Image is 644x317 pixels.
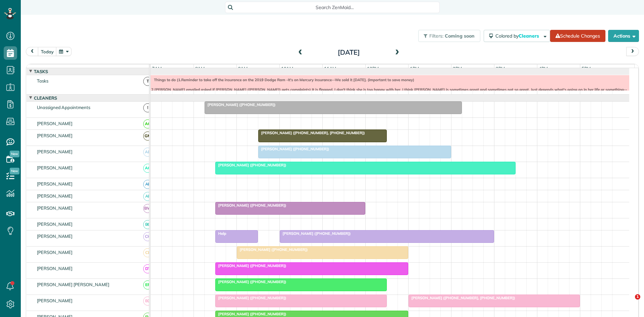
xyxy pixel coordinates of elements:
button: Actions [608,30,639,42]
span: 11am [323,66,338,71]
span: 7am [151,66,163,71]
span: [PERSON_NAME] ([PHONE_NUMBER]) [258,147,330,151]
span: Tasks [33,69,49,74]
span: 4pm [537,66,549,71]
span: Help [215,231,227,236]
span: Colored by [495,33,541,39]
span: 10am [280,66,295,71]
span: [PERSON_NAME] [36,181,74,187]
span: BW [143,204,152,213]
span: [PERSON_NAME] ([PHONE_NUMBER]) [215,296,287,300]
span: Filters: [429,33,443,39]
span: [PERSON_NAME] [36,233,74,239]
span: [PERSON_NAME] ([PHONE_NUMBER], [PHONE_NUMBER]) [258,130,365,135]
span: [PERSON_NAME] [36,121,74,126]
span: AC [143,119,152,128]
span: 5pm [580,66,592,71]
button: next [626,47,639,56]
span: [PERSON_NAME] ([PHONE_NUMBER]) [279,231,351,236]
span: [PERSON_NAME] ([PHONE_NUMBER]) [236,247,308,252]
span: BC [143,220,152,229]
span: [PERSON_NAME] [36,193,74,199]
span: AF [143,192,152,201]
span: AB [143,148,152,157]
a: Schedule Changes [550,30,605,42]
h2: [DATE] [307,49,391,56]
span: [PERSON_NAME] ([PHONE_NUMBER]) [215,279,287,284]
span: Unassigned Appointments [36,105,92,110]
span: DT [143,264,152,273]
span: New [10,168,19,174]
span: 2pm [451,66,463,71]
span: Cleaners [519,33,540,39]
iframe: Intercom live chat [621,294,637,310]
span: [PERSON_NAME] [36,149,74,154]
span: New [10,151,19,157]
span: AC [143,164,152,173]
span: 9am [237,66,249,71]
span: 1 [635,294,640,300]
span: EP [143,280,152,289]
span: [PERSON_NAME] [36,205,74,211]
span: [PERSON_NAME] ([PHONE_NUMBER]) [215,163,287,167]
span: [PERSON_NAME] [36,250,74,255]
span: [PERSON_NAME] ([PHONE_NUMBER], [PHONE_NUMBER]) [408,296,516,300]
span: CL [143,248,152,257]
span: 3pm [494,66,506,71]
span: [PERSON_NAME] ([PHONE_NUMBER]) [215,203,287,208]
span: T [143,77,152,86]
span: GM [143,131,152,141]
span: Cleaners [33,95,58,101]
span: CH [143,232,152,241]
span: EG [143,297,152,306]
span: Coming soon [445,33,475,39]
span: [PERSON_NAME] ([PHONE_NUMBER]) [215,312,287,316]
span: 1pm [409,66,420,71]
span: Things to do (1.Reminder to take off the insurance on the 2019 Dodge Ram -It's on Mercury Insuran... [151,77,627,116]
span: [PERSON_NAME] [36,298,74,303]
span: 8am [194,66,206,71]
span: AF [143,180,152,189]
span: [PERSON_NAME] [36,133,74,138]
span: Tasks [36,78,50,84]
button: prev [26,47,39,56]
span: [PERSON_NAME] ([PHONE_NUMBER]) [204,102,276,107]
span: ! [143,103,152,112]
button: today [38,47,57,56]
span: [PERSON_NAME] ([PHONE_NUMBER]) [215,263,287,268]
span: [PERSON_NAME] [36,165,74,170]
span: [PERSON_NAME] [36,266,74,271]
span: [PERSON_NAME] [36,221,74,227]
span: 12pm [366,66,380,71]
span: [PERSON_NAME] [PERSON_NAME] [36,282,111,287]
button: Colored byCleaners [484,30,550,42]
